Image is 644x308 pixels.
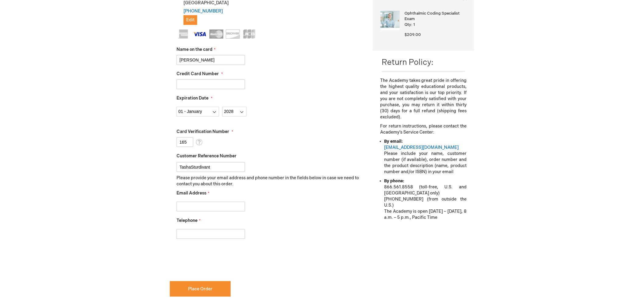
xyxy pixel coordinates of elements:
[414,22,415,27] span: 1
[177,175,364,187] p: Please provide your email address and phone number in the fields below in case we need to contact...
[384,138,467,175] li: Please include your name, customer number (if available), order number and the product descriptio...
[177,129,229,134] span: Card Verification Number
[380,78,467,120] p: The Academy takes great pride in offering the highest quality educational products, and your sati...
[177,71,219,76] span: Credit Card Number
[186,17,194,23] span: Edit
[177,191,206,196] span: Email Address
[177,47,212,52] span: Name on the card
[405,11,465,22] strong: Ophthalmic Coding Specialist Exam
[177,153,236,159] span: Customer Reference Number
[184,15,197,25] button: Edit
[384,139,403,144] strong: By email:
[177,218,198,223] span: Telephone
[405,22,411,27] span: Qty
[177,79,245,89] input: Credit Card Number
[384,145,459,150] a: [EMAIL_ADDRESS][DOMAIN_NAME]
[170,249,262,272] iframe: reCAPTCHA
[177,96,208,101] span: Expiration Date
[170,281,231,297] button: Place Order
[193,30,207,39] img: Visa
[380,11,400,30] img: Ophthalmic Coding Specialist Exam
[242,30,256,39] img: JCB
[405,32,421,37] span: $209.00
[188,286,212,292] span: Place Order
[226,30,240,39] img: Discover
[384,178,404,184] strong: By phone:
[209,30,223,39] img: MasterCard
[382,58,434,67] span: Return Policy:
[380,123,467,135] p: For return instructions, please contact the Academy’s Service Center:
[384,178,467,221] li: 866.561.8558 (toll-free, U.S. and [GEOGRAPHIC_DATA] only) [PHONE_NUMBER] (from outside the U.S.) ...
[184,9,223,14] a: [PHONE_NUMBER]
[177,137,193,147] input: Card Verification Number
[177,30,191,39] img: American Express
